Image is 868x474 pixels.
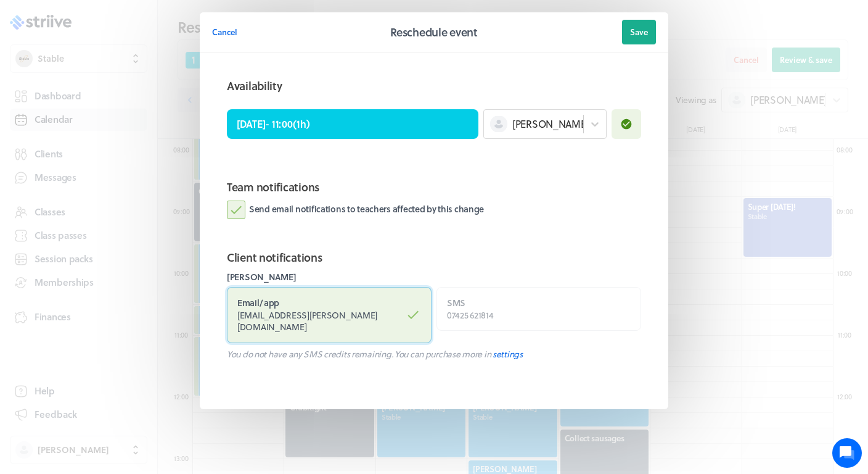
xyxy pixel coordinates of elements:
span: 07425 621814 [447,309,494,322]
h2: Reschedule event [390,23,478,41]
button: New conversation [19,144,227,168]
span: Save [630,27,648,38]
h2: Client notifications [227,249,641,266]
iframe: gist-messenger-bubble-iframe [832,438,862,468]
span: New conversation [80,151,148,161]
h2: We're here to help. Ask us anything! [18,82,228,122]
input: Search articles [36,212,220,237]
h2: Team notifications [227,178,641,196]
label: Send email notifications to teachers affected by this change [227,201,484,219]
p: You do not have any SMS credits remaining. You can purchase more in [227,348,641,360]
button: Save [622,20,656,44]
a: settings [493,347,523,360]
span: [PERSON_NAME] [512,117,589,131]
strong: SMS [447,296,465,309]
strong: Email / app [237,296,279,309]
span: [EMAIL_ADDRESS][PERSON_NAME][DOMAIN_NAME] [237,309,377,334]
span: Cancel [212,27,237,38]
h2: Availability [227,77,282,94]
p: Find an answer quickly [17,192,230,207]
button: Cancel [212,20,237,44]
h1: Hi [PERSON_NAME] [18,60,228,80]
label: [PERSON_NAME] [227,271,641,283]
p: [DATE] - 11:00 ( 1h ) [237,117,309,131]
